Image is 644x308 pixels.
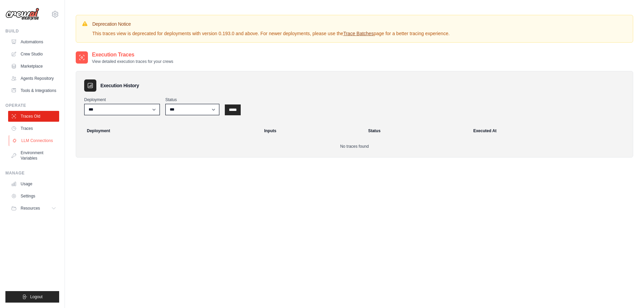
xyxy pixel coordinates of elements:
a: Environment Variables [8,147,59,164]
a: Settings [8,191,59,202]
p: No traces found [84,144,625,149]
button: Resources [8,203,59,214]
p: View detailed execution traces for your crews [92,59,173,64]
h3: Deprecation Notice [92,21,450,27]
div: Build [5,28,59,34]
div: Operate [5,103,59,108]
img: Logo [5,8,39,21]
button: Logout [5,291,59,303]
th: Status [364,123,469,138]
a: Traces Old [8,111,59,122]
th: Inputs [260,123,364,138]
a: Trace Batches [343,31,374,36]
p: This traces view is deprecated for deployments with version 0.193.0 and above. For newer deployme... [92,30,450,37]
a: Usage [8,179,59,189]
a: Crew Studio [8,49,59,60]
th: Deployment [79,123,260,138]
a: LLM Connections [9,135,60,146]
a: Agents Repository [8,73,59,84]
span: Resources [21,206,40,211]
label: Deployment [84,97,160,102]
a: Traces [8,123,59,134]
span: Logout [30,294,43,300]
a: Automations [8,37,59,47]
div: Manage [5,170,59,176]
a: Tools & Integrations [8,85,59,96]
th: Executed At [469,123,630,138]
h2: Execution Traces [92,51,173,59]
h3: Execution History [100,82,139,89]
a: Marketplace [8,61,59,72]
label: Status [165,97,219,102]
